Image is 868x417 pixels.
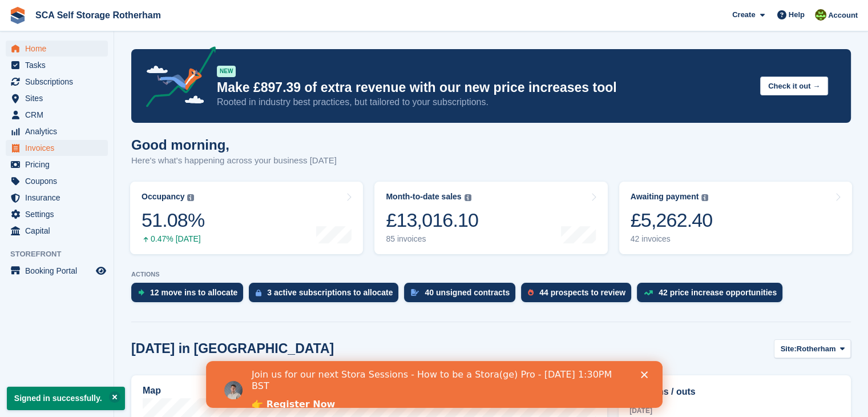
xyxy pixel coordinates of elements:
div: 12 move ins to allocate [150,288,237,297]
span: Insurance [25,190,94,206]
a: menu [6,140,108,156]
div: 40 unsigned contracts [425,288,510,297]
span: Capital [25,223,94,239]
h1: Good morning, [131,137,337,153]
h2: Move ins / outs [629,385,840,399]
span: CRM [25,107,94,123]
img: contract_signature_icon-13c848040528278c33f63329250d36e43548de30e8caae1d1a13099fd9432cc5.svg [411,289,419,296]
h2: [DATE] in [GEOGRAPHIC_DATA] [131,341,334,356]
span: Help [789,9,805,21]
div: 51.08% [142,209,204,232]
div: £5,262.40 [631,209,713,232]
span: Subscriptions [25,74,94,90]
div: 3 active subscriptions to allocate [267,288,393,297]
img: active_subscription_to_allocate_icon-d502201f5373d7db506a760aba3b589e785aa758c864c3986d89f69b8ff3... [256,289,261,296]
a: 12 move ins to allocate [131,283,249,308]
span: Pricing [25,157,94,173]
button: Site: Rotherham [774,339,851,358]
div: 42 price increase opportunities [659,288,777,297]
a: menu [6,223,108,239]
h2: Map [143,386,161,396]
img: icon-info-grey-7440780725fd019a000dd9b08b2336e03edf1995a4989e88bcd33f0948082b44.svg [465,194,471,201]
img: icon-info-grey-7440780725fd019a000dd9b08b2336e03edf1995a4989e88bcd33f0948082b44.svg [187,194,194,201]
a: 40 unsigned contracts [404,283,521,308]
button: Check it out → [760,77,828,95]
a: menu [6,74,108,90]
div: £13,016.10 [386,209,478,232]
span: Sites [25,90,94,106]
span: Tasks [25,57,94,73]
img: price-adjustments-announcement-icon-8257ccfd72463d97f412b2fc003d46551f7dbcb40ab6d574587a9cd5c0d94... [136,46,216,111]
a: Month-to-date sales £13,016.10 85 invoices [374,182,607,254]
a: menu [6,263,108,279]
a: menu [6,190,108,206]
span: Rotherham [797,343,836,355]
p: Make £897.39 of extra revenue with our new price increases tool [217,79,751,96]
div: Occupancy [142,192,184,202]
div: 0.47% [DATE] [142,234,204,244]
a: menu [6,206,108,222]
span: Settings [25,206,94,222]
a: menu [6,41,108,57]
p: ACTIONS [131,271,851,278]
img: move_ins_to_allocate_icon-fdf77a2bb77ea45bf5b3d319d69a93e2d87916cf1d5bf7949dd705db3b84f3ca.svg [138,289,144,296]
span: Account [828,10,858,21]
span: Site: [780,343,796,355]
img: icon-info-grey-7440780725fd019a000dd9b08b2336e03edf1995a4989e88bcd33f0948082b44.svg [701,194,708,201]
a: SCA Self Storage Rotherham [31,6,165,25]
div: Month-to-date sales [386,192,461,202]
img: price_increase_opportunities-93ffe204e8149a01c8c9dc8f82e8f89637d9d84a8eef4429ea346261dce0b2c0.svg [644,290,653,295]
iframe: Intercom live chat banner [206,361,663,408]
a: menu [6,123,108,139]
span: Home [25,41,94,57]
span: Coupons [25,173,94,189]
a: menu [6,57,108,73]
a: 44 prospects to review [521,283,637,308]
img: prospect-51fa495bee0391a8d652442698ab0144808aea92771e9ea1ae160a38d050c398.svg [528,289,534,296]
div: NEW [217,66,236,77]
a: Preview store [94,264,108,278]
a: menu [6,107,108,123]
div: 85 invoices [386,234,478,244]
a: menu [6,173,108,189]
div: Awaiting payment [631,192,699,202]
div: Close [435,10,446,17]
span: Invoices [25,140,94,156]
p: Rooted in industry best practices, but tailored to your subscriptions. [217,96,751,109]
a: 👉 Register Now [46,38,129,50]
span: Booking Portal [25,263,94,279]
a: 42 price increase opportunities [637,283,788,308]
span: Analytics [25,123,94,139]
img: stora-icon-8386f47178a22dfd0bd8f6a31ec36ba5ce8667c1dd55bd0f319d3a0aa187defe.svg [9,7,26,24]
a: Awaiting payment £5,262.40 42 invoices [619,182,852,254]
a: menu [6,90,108,106]
p: Signed in successfully. [7,387,125,410]
span: Create [732,9,755,21]
div: 42 invoices [631,234,713,244]
a: Occupancy 51.08% 0.47% [DATE] [130,182,363,254]
a: menu [6,157,108,173]
a: 3 active subscriptions to allocate [249,283,404,308]
div: 44 prospects to review [539,288,625,297]
p: Here's what's happening across your business [DATE] [131,154,337,167]
div: [DATE] [629,406,840,416]
span: Storefront [10,248,114,260]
